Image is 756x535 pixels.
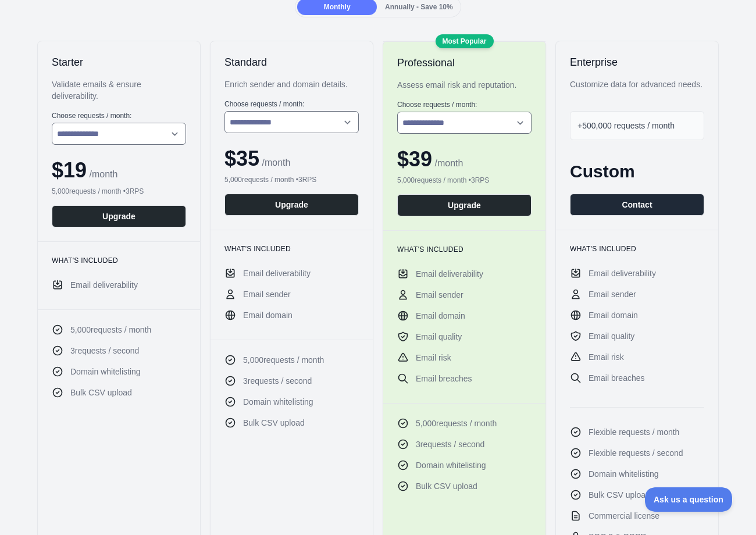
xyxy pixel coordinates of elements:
iframe: Toggle Customer Support [645,487,733,512]
h3: What's included [397,245,532,254]
button: Upgrade [224,194,359,216]
h3: What's included [570,244,704,254]
h3: What's included [224,244,359,254]
button: Upgrade [397,194,532,216]
button: Contact [570,194,704,216]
